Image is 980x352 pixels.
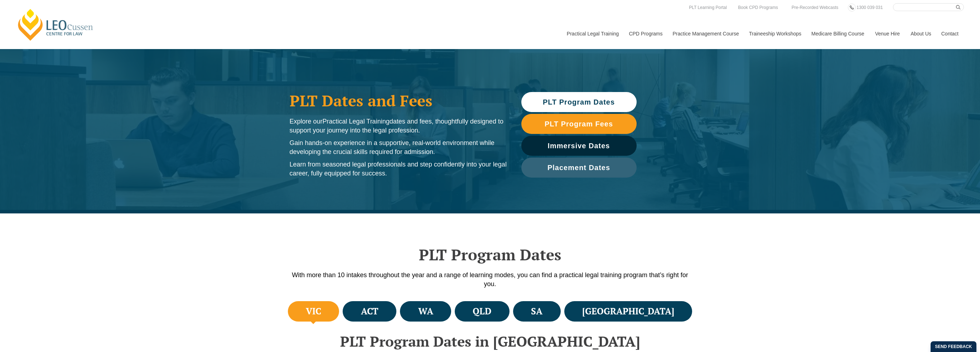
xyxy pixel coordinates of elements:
p: Learn from seasoned legal professionals and step confidently into your legal career, fully equipp... [290,160,507,178]
p: Explore our dates and fees, thoughtfully designed to support your journey into the legal profession. [290,117,507,135]
span: PLT Program Dates [543,98,615,106]
p: Gain hands-on experience in a supportive, real-world environment while developing the crucial ski... [290,139,507,156]
a: PLT Program Dates [521,92,637,112]
iframe: LiveChat chat widget [932,304,962,334]
a: Venue Hire [870,18,905,49]
h2: PLT Program Dates in [GEOGRAPHIC_DATA] [286,333,694,349]
a: Practice Management Course [667,18,744,49]
span: PLT Program Fees [545,120,613,127]
a: Pre-Recorded Webcasts [790,4,840,11]
a: 1300 039 031 [855,4,884,11]
span: 1300 039 031 [856,5,883,10]
a: About Us [905,18,936,49]
a: CPD Programs [623,18,667,49]
h4: QLD [473,305,491,317]
a: Immersive Dates [521,136,637,156]
h1: PLT Dates and Fees [290,92,507,110]
h4: [GEOGRAPHIC_DATA] [582,305,674,317]
a: Practical Legal Training [561,18,624,49]
a: [PERSON_NAME] Centre for Law [16,8,95,42]
span: Placement Dates [547,164,610,171]
h4: WA [418,305,433,317]
h4: SA [531,305,542,317]
span: Practical Legal Training [323,118,390,125]
h4: VIC [306,305,321,317]
h2: PLT Program Dates [286,246,694,264]
a: Contact [936,18,964,49]
h4: ACT [361,305,378,317]
a: PLT Learning Portal [687,4,729,11]
a: Medicare Billing Course [806,18,870,49]
a: Traineeship Workshops [744,18,806,49]
a: Book CPD Programs [736,4,779,11]
a: PLT Program Fees [521,114,637,134]
a: Placement Dates [521,158,637,178]
p: With more than 10 intakes throughout the year and a range of learning modes, you can find a pract... [286,271,694,289]
span: Immersive Dates [548,142,610,149]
